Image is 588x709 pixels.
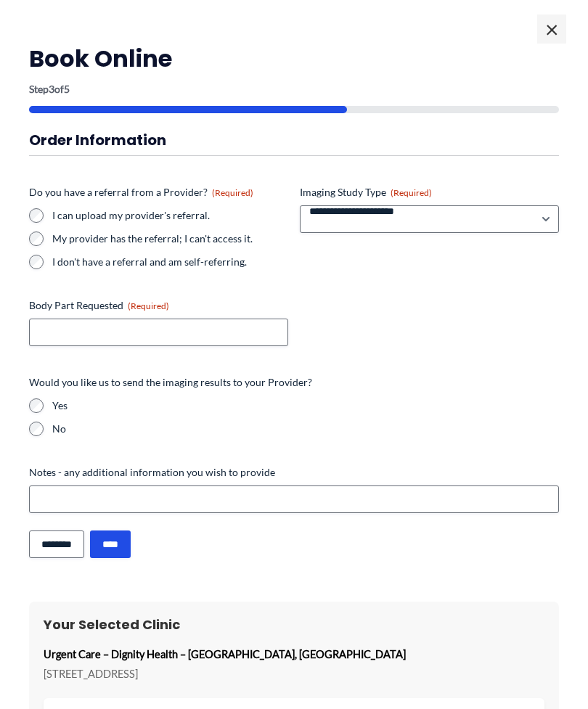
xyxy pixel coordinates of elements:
h3: Your Selected Clinic [44,616,544,633]
legend: Do you have a referral from a Provider? [29,185,253,200]
p: Urgent Care – Dignity Health – [GEOGRAPHIC_DATA], [GEOGRAPHIC_DATA] [44,644,544,664]
label: Yes [52,398,559,413]
label: Imaging Study Type [300,185,559,200]
label: Body Part Requested [29,298,288,313]
label: No [52,422,559,436]
label: Notes - any additional information you wish to provide [29,465,559,480]
span: (Required) [212,187,253,198]
span: 5 [64,83,70,95]
label: I don't have a referral and am self-referring. [52,255,288,269]
p: Step of [29,84,559,94]
p: [STREET_ADDRESS] [44,664,544,684]
h2: Book Online [29,44,559,74]
span: (Required) [128,300,169,311]
label: My provider has the referral; I can't access it. [52,231,288,246]
legend: Would you like us to send the imaging results to your Provider? [29,375,312,390]
span: 3 [49,83,54,95]
span: × [537,15,566,44]
h3: Order Information [29,131,559,149]
span: (Required) [391,187,432,198]
label: I can upload my provider's referral. [52,208,288,223]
